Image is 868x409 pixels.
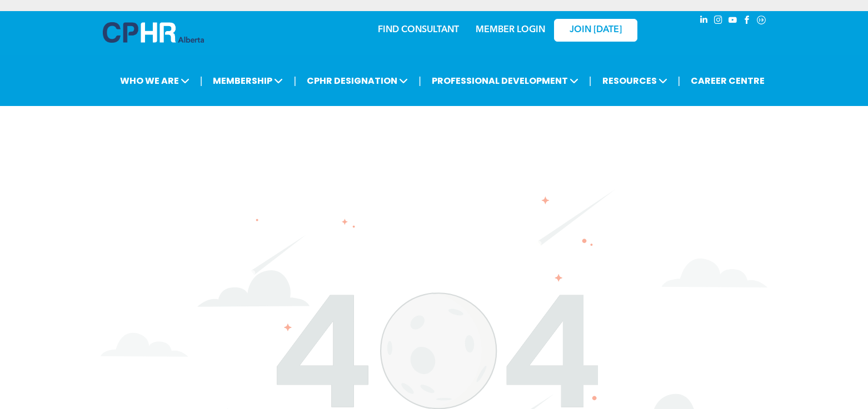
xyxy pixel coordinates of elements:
span: PROFESSIONAL DEVELOPMENT [428,70,582,91]
a: facebook [741,14,753,29]
span: JOIN [DATE] [570,25,622,36]
a: linkedin [697,14,710,29]
span: MEMBERSHIP [209,70,286,91]
img: A blue and white logo for cp alberta [103,22,204,43]
li: | [589,69,592,92]
a: JOIN [DATE] [554,19,637,42]
a: FIND CONSULTANT [378,26,459,34]
a: youtube [726,14,739,29]
span: RESOURCES [599,70,671,91]
span: WHO WE ARE [117,70,193,91]
li: | [293,69,296,92]
li: | [418,69,421,92]
a: instagram [712,14,724,29]
span: CPHR DESIGNATION [303,70,411,91]
li: | [678,69,681,92]
li: | [200,69,203,92]
a: CAREER CENTRE [687,70,768,91]
a: Social network [755,14,767,29]
a: MEMBER LOGIN [476,26,545,34]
